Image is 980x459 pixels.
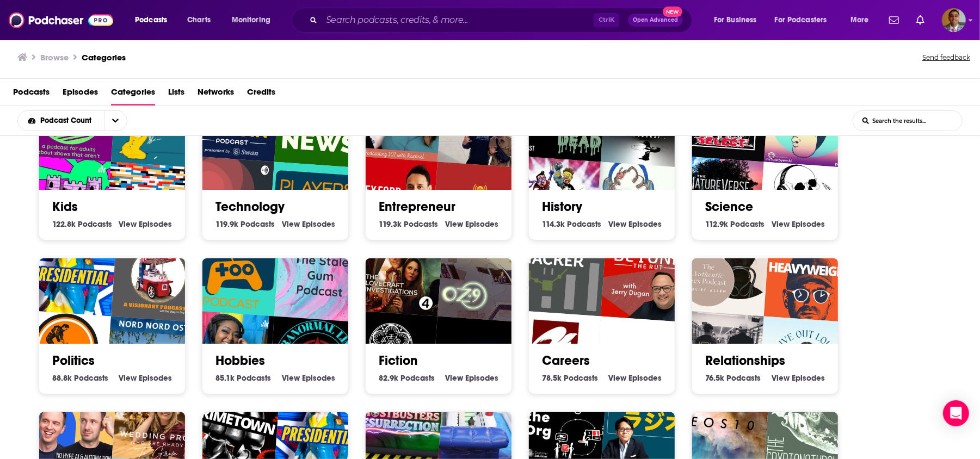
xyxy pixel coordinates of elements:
span: 122.8k [52,219,76,229]
div: Open Intercom Messenger [943,400,969,426]
span: For Podcasters [775,13,827,28]
img: PlayersToo Podcast - A Video Game Podcast For Gamers Like You, By Gamers Like You! [187,223,281,317]
span: More [850,13,869,28]
img: Authentic Sex with Juliet Allen [677,223,771,317]
button: Show profile menu [942,8,966,32]
a: View Relationships Episodes [772,373,825,383]
a: Kids [52,199,78,215]
span: View [119,219,137,229]
a: Fiction [379,352,418,369]
span: View [772,219,790,229]
a: View Politics Episodes [119,373,172,383]
span: 112.9k [705,219,728,229]
span: Episodes [628,219,662,229]
span: Logged in as simaulakh21 [942,8,966,32]
span: Podcasts [74,373,108,383]
span: Podcasts [237,373,271,383]
span: Podcasts [730,219,765,229]
img: Oz 9 [437,229,531,322]
a: 122.8k Kids Podcasts [52,219,112,229]
a: Charts [180,11,217,29]
span: Podcasts [567,219,601,229]
a: Science [705,199,753,215]
span: View [445,219,463,229]
span: 82.9k [379,373,398,383]
span: Episodes [302,219,335,229]
a: Episodes [63,83,98,106]
span: 88.8k [52,373,72,383]
a: Technology [215,199,285,215]
div: Search podcasts, credits, & more... [302,8,702,33]
span: Podcasts [78,219,112,229]
span: New [663,7,682,17]
span: View [282,373,300,383]
span: Podcast Count [40,117,95,125]
span: View [608,373,626,383]
img: Podchaser - Follow, Share and Rate Podcasts [9,10,113,30]
button: open menu [104,111,127,131]
a: 78.5k Careers Podcasts [542,373,598,383]
a: View Technology Episodes [282,219,335,229]
a: View History Episodes [608,219,662,229]
input: Search podcasts, credits, & more... [322,11,594,29]
span: Podcasts [564,373,598,383]
a: Hobbies [215,352,265,369]
a: Entrepreneur [379,199,455,215]
span: Episodes [139,373,172,383]
span: Episodes [465,219,498,229]
span: 119.9k [215,219,238,229]
span: View [772,373,790,383]
span: Lists [168,83,184,106]
a: View Fiction Episodes [445,373,498,383]
a: 85.1k Hobbies Podcasts [215,373,271,383]
span: Podcasts [13,83,50,106]
img: Heavyweight [764,229,858,322]
a: Show notifications dropdown [912,11,929,29]
span: Episodes [792,373,825,383]
h2: Choose List sort [17,110,144,131]
a: Categories [82,52,126,63]
button: open menu [224,11,285,29]
a: View Careers Episodes [608,373,662,383]
button: Open AdvancedNew [628,14,683,27]
a: View Entrepreneur Episodes [445,219,498,229]
span: For Business [714,13,757,28]
a: 76.5k Relationships Podcasts [705,373,761,383]
span: View [608,219,626,229]
img: Hire Hacker [514,223,607,317]
a: Credits [247,83,275,106]
span: 119.3k [379,219,402,229]
img: eWagonPolitics [111,229,205,322]
img: The Stale Gum Podcast [274,229,368,322]
img: User Profile [942,8,966,32]
span: Ctrl K [594,13,619,27]
span: 76.5k [705,373,724,383]
a: Politics [52,352,95,369]
button: open menu [843,11,883,29]
span: 85.1k [215,373,235,383]
h3: Browse [40,52,69,63]
span: View [445,373,463,383]
span: Episodes [139,219,172,229]
div: The Lovecraft Investigations [350,223,444,317]
span: Podcasts [726,373,761,383]
a: 112.9k Science Podcasts [705,219,765,229]
div: Beyond the Rut: Create a Life Worth Living in Your Faith, Family, Career [601,229,694,322]
a: Categories [111,83,155,106]
a: 114.3k History Podcasts [542,219,601,229]
img: Presidential [24,223,118,317]
button: open menu [18,117,104,125]
button: open menu [706,11,771,29]
a: Networks [198,83,234,106]
span: Episodes [628,373,662,383]
span: Charts [187,13,211,28]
